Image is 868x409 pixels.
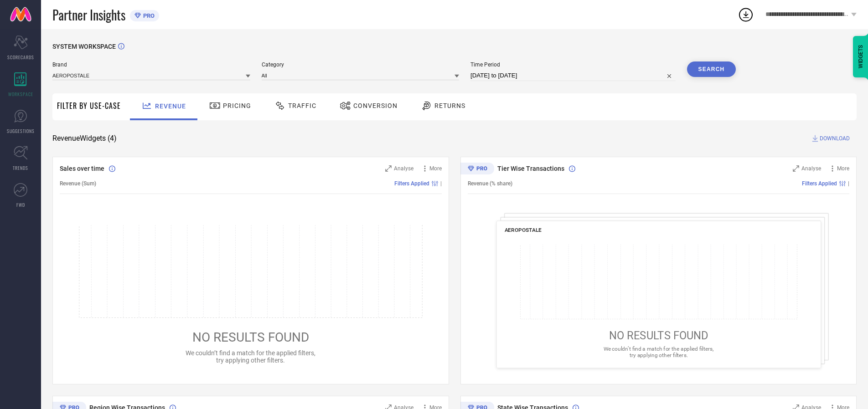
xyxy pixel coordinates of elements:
span: Pricing [223,102,251,109]
span: Analyse [801,165,821,172]
svg: Zoom [385,165,392,172]
span: Returns [434,102,465,109]
span: NO RESULTS FOUND [192,330,309,345]
span: Revenue (% share) [468,180,512,187]
span: Revenue [155,102,186,110]
span: SYSTEM WORKSPACE [52,43,116,50]
span: FWD [16,201,25,208]
span: Brand [52,61,250,68]
span: Filters Applied [802,180,837,187]
span: Revenue (Sum) [60,180,96,187]
span: WORKSPACE [8,91,33,97]
span: DOWNLOAD [820,134,850,143]
div: Premium [460,163,494,176]
span: Sales over time [60,165,104,172]
span: | [848,180,849,187]
span: Filter By Use-Case [57,100,121,111]
span: NO RESULTS FOUND [609,329,708,342]
span: Partner Insights [52,5,125,24]
span: | [440,180,442,187]
span: Traffic [288,102,316,109]
span: We couldn’t find a match for the applied filters, try applying other filters. [186,349,315,364]
span: PRO [141,12,155,19]
span: Analyse [394,165,413,172]
span: AEROPOSTALE [504,227,542,233]
span: We couldn’t find a match for the applied filters, try applying other filters. [603,346,713,358]
span: More [429,165,442,172]
span: Tier Wise Transactions [497,165,564,172]
span: Filters Applied [394,180,429,187]
input: Select time period [470,70,676,81]
span: Conversion [353,102,398,109]
div: Open download list [738,6,754,23]
span: TRENDS [13,164,28,171]
span: SUGGESTIONS [7,128,35,134]
span: SCORECARDS [7,54,34,61]
span: Revenue Widgets ( 4 ) [52,134,117,143]
span: Category [262,61,460,68]
span: More [837,165,849,172]
svg: Zoom [793,165,799,172]
span: Time Period [470,61,676,68]
button: Search [687,61,736,77]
